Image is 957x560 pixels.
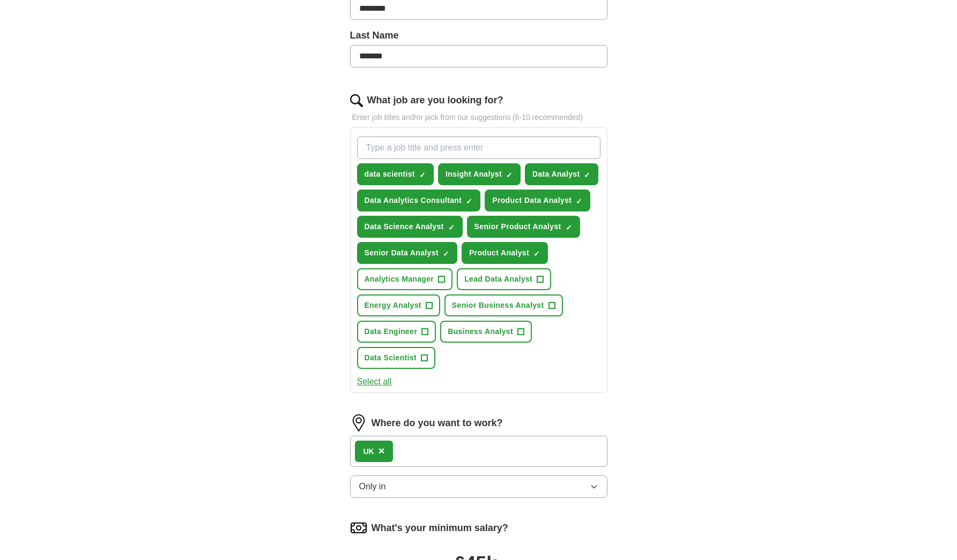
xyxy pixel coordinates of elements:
span: Analytics Manager [365,274,434,285]
button: Analytics Manager [357,268,453,290]
span: Business Analyst [448,326,513,337]
span: Product Data Analyst [492,195,572,206]
span: data scientist [365,169,415,180]
span: ✓ [448,223,455,232]
img: salary.png [350,519,367,536]
span: Senior Data Analyst [365,247,439,259]
span: Data Science Analyst [365,221,444,232]
span: ✓ [419,171,426,179]
span: ✓ [506,171,513,179]
span: Insight Analyst [446,169,502,180]
button: Only in [350,475,607,498]
span: Only in [359,480,386,493]
span: Data Scientist [365,352,417,364]
button: Business Analyst [440,321,532,343]
span: Energy Analyst [365,300,421,311]
label: Where do you want to work? [372,416,503,430]
label: What's your minimum salary? [372,521,508,535]
button: Senior Business Analyst [444,294,563,316]
span: × [379,445,385,457]
button: Insight Analyst✓ [438,163,521,185]
span: ✓ [466,197,472,206]
button: Data Analyst✓ [525,163,599,185]
p: Enter job titles and/or pick from our suggestions (6-10 recommended) [350,112,607,123]
span: ✓ [443,249,449,258]
span: ✓ [584,171,590,179]
span: Data Analyst [532,169,580,180]
button: Data Analytics Consultant✓ [357,190,481,211]
button: Product Analyst✓ [462,242,548,264]
input: Type a job title and press enter [357,137,600,159]
span: Product Analyst [469,247,529,259]
button: Select all [357,375,392,388]
button: Product Data Analyst✓ [485,190,590,211]
span: ✓ [533,249,540,258]
button: Data Engineer [357,321,436,343]
img: location.png [350,414,367,432]
span: Senior Product Analyst [474,221,561,232]
span: Data Engineer [365,326,418,337]
div: UK [363,446,374,457]
label: Last Name [350,28,607,43]
button: Data Science Analyst✓ [357,216,463,238]
button: Data Scientist [357,347,436,369]
button: Lead Data Analyst [457,268,551,290]
img: search.png [350,94,363,107]
label: What job are you looking for? [367,93,503,108]
button: Senior Product Analyst✓ [467,216,580,238]
span: Lead Data Analyst [464,274,532,285]
button: Senior Data Analyst✓ [357,242,457,264]
span: Senior Business Analyst [452,300,544,311]
span: ✓ [566,223,572,232]
button: × [379,443,385,459]
span: ✓ [576,197,582,206]
span: Data Analytics Consultant [365,195,462,206]
button: data scientist✓ [357,163,434,185]
button: Energy Analyst [357,294,440,316]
